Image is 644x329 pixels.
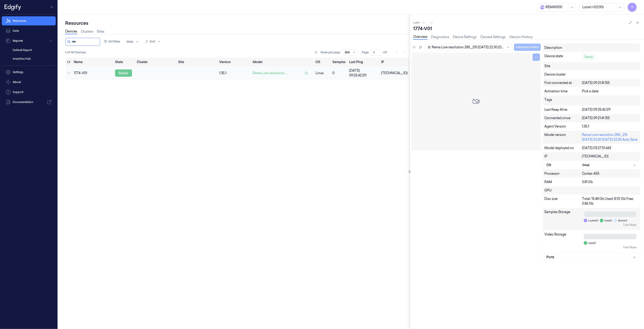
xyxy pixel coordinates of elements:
[176,57,217,66] th: Site
[9,46,56,54] a: Default Report
[582,54,596,60] div: Ready
[97,29,104,34] a: Sites
[545,171,582,176] div: Processor
[547,255,636,260] div: Ports
[431,35,449,39] a: Diagnostics
[582,180,638,184] div: 3.81 Gb
[582,116,638,120] div: [DATE] 09:21:41.155
[65,20,409,26] div: Resources
[628,3,637,12] button: V
[394,49,408,56] nav: pagination
[545,180,582,184] div: RAM
[545,45,582,50] div: Description
[113,57,135,66] th: State
[2,16,56,25] a: Resources
[547,163,583,167] div: OS
[379,57,409,66] th: IP
[618,219,627,222] span: Active: 0
[219,71,249,76] div: 1.35.1
[588,241,596,245] span: Used: 0
[545,81,582,85] div: First connected at
[584,223,637,227] div: Total: 1 Bytes
[218,57,251,66] th: Version
[545,89,582,94] div: Activation time
[321,50,340,54] p: Rows per page
[2,78,56,87] button: About
[545,72,638,77] div: Device cluster
[545,124,582,129] div: Agent Version
[362,50,369,54] span: Page
[545,154,582,159] div: IP
[251,57,314,66] th: Model
[545,196,582,206] div: Disc size
[545,54,582,60] div: Device state
[413,21,420,25] span: 1 of 1
[545,161,638,169] button: OSlinux
[545,210,582,228] div: Samples Storage
[545,232,582,251] div: Video Storage
[413,34,427,40] a: Overview
[65,29,77,34] a: Devices
[2,36,56,45] button: Reports
[582,163,636,167] div: linux
[413,25,640,32] div: 1774-V01
[314,57,331,66] th: OS
[582,107,638,112] div: [DATE] 09:25:42.511
[347,57,379,66] th: Last Ping
[2,88,56,97] a: Support
[588,219,598,222] span: Locked: 0
[315,71,329,76] p: linux
[582,81,638,85] div: [DATE] 09:21:41.155
[135,57,177,66] th: Cluster
[584,246,637,249] div: Total: 1 Bytes
[332,71,346,76] div: 0
[65,50,86,54] span: 1 of 147 Devices
[545,146,582,150] div: Model deployed on
[545,107,582,112] div: Last Keep Alive
[74,71,111,76] div: 1774-V01
[582,154,638,159] div: [TECHNICAL_ID]
[2,26,56,35] a: Data
[582,133,638,142] div: Rema Low resolution 280_210 [DATE] 22:30 [DATE] 22:30 Auto Save
[9,55,56,63] a: Analytics Hub
[48,3,56,11] button: Toggle Navigation
[545,253,638,261] button: Ports
[545,133,582,142] div: Model version
[349,68,377,78] div: [DATE] 09:25:42.511
[582,89,598,93] span: Pick a date
[81,29,93,34] a: Clusters
[453,35,477,39] a: Device Settings
[545,188,638,193] div: GPU
[545,116,582,120] div: Connected since
[582,196,638,206] div: Total: 13.48 Gb Used: 8.92 Gb Free: 3.86 Gb
[540,5,545,10] span: R e
[102,38,122,45] button: All Filters
[604,219,612,222] span: Used: 0
[2,68,56,77] a: Settings
[480,35,506,39] a: Camera Settings
[545,97,582,104] div: Tags
[115,69,132,77] div: ready
[509,35,533,39] a: Version History
[582,146,638,150] div: [DATE] 03:27:51.663
[253,71,287,76] span: Rema Low resolution ...
[381,71,408,76] div: [TECHNICAL_ID]
[582,124,638,129] div: 1.35.1
[331,57,347,66] th: Samples
[545,64,638,69] div: Site
[582,171,638,176] div: Cortex-A55
[2,98,56,107] a: Documentation
[72,57,113,66] th: Name
[383,50,390,54] span: of 1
